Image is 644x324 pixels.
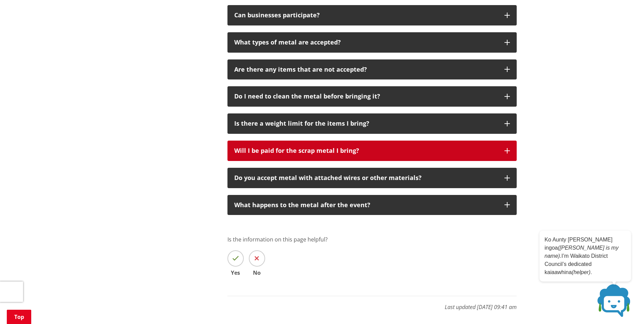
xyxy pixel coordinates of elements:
[234,12,498,19] p: Can businesses participate?
[227,235,517,244] p: Is the information on this page helpful?
[545,236,626,276] p: Ko Aunty [PERSON_NAME] ingoa I’m Waikato District Council’s dedicated kaiaawhina .
[234,175,498,181] div: Do you accept metal with attached wires or other materials?
[545,245,619,259] em: ([PERSON_NAME] is my name).
[234,202,498,209] div: What happens to the metal after the event?
[7,310,31,324] a: Top
[227,32,517,53] button: What types of metal are accepted?
[234,93,498,100] p: Do I need to clean the metal before bringing it?
[227,168,517,188] button: Do you accept metal with attached wires or other materials?
[227,59,517,80] button: Are there any items that are not accepted?
[227,296,517,311] p: Last updated [DATE] 09:41 am
[227,86,517,107] button: Do I need to clean the metal before bringing it?
[249,270,265,275] span: No
[227,270,244,275] span: Yes
[234,66,498,73] p: Are there any items that are not accepted?
[234,147,498,154] div: Will I be paid for the scrap metal I bring?
[572,269,590,275] em: (helper)
[227,5,517,25] button: Can businesses participate?
[227,195,517,215] button: What happens to the metal after the event?
[234,39,498,46] p: What types of metal are accepted?
[227,113,517,134] button: Is there a weight limit for the items I bring?
[227,141,517,161] button: Will I be paid for the scrap metal I bring?
[234,120,498,127] p: Is there a weight limit for the items I bring?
